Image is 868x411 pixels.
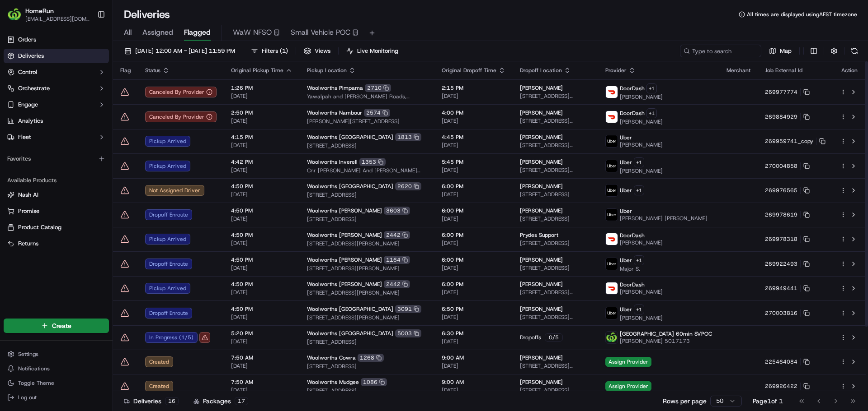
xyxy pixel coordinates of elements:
[442,264,505,272] span: [DATE]
[4,188,109,202] button: Nash AI
[620,314,663,322] span: [PERSON_NAME]
[364,109,390,117] div: 2574
[4,377,109,389] button: Toggle Theme
[4,362,109,375] button: Notifications
[307,216,427,223] span: [STREET_ADDRESS]
[307,305,393,313] span: Woolworths [GEOGRAPHIC_DATA]
[384,256,410,264] div: 1164
[4,65,109,79] button: Control
[520,158,563,166] span: [PERSON_NAME]
[231,305,292,313] span: 4:50 PM
[231,134,292,141] span: 4:15 PM
[231,289,292,296] span: [DATE]
[165,397,179,405] div: 16
[520,240,591,247] span: [STREET_ADDRESS]
[307,338,427,346] span: [STREET_ADDRESS]
[442,117,505,125] span: [DATE]
[124,7,170,22] h1: Deliveries
[442,109,505,116] span: 4:00 PM
[442,338,505,345] span: [DATE]
[18,68,37,76] span: Control
[231,314,292,321] span: [DATE]
[765,358,797,365] span: 225464084
[765,309,810,317] button: 270003816
[765,260,797,268] span: 269922493
[4,391,109,404] button: Log out
[291,27,350,38] span: Small Vehicle POC
[520,289,591,296] span: [STREET_ADDRESS][PERSON_NAME]
[520,207,563,214] span: [PERSON_NAME]
[358,354,384,362] div: 1268
[235,397,248,405] div: 17
[231,256,292,263] span: 4:50 PM
[233,27,272,38] span: WaW NFSO
[840,67,859,74] div: Action
[231,117,292,125] span: [DATE]
[315,47,330,55] span: Views
[442,240,505,247] span: [DATE]
[442,166,505,174] span: [DATE]
[231,330,292,337] span: 5:20 PM
[442,67,496,74] span: Original Dropoff Time
[442,379,505,386] span: 9:00 AM
[280,47,288,55] span: ( 1 )
[135,47,235,55] span: [DATE] 12:00 AM - [DATE] 11:59 PM
[620,110,645,117] span: DoorDash
[365,84,391,92] div: 2710
[18,207,39,215] span: Promise
[606,258,618,270] img: uber-new-logo.jpeg
[442,231,505,239] span: 6:00 PM
[726,67,750,74] span: Merchant
[605,381,651,391] span: Assign Provider
[620,306,632,313] span: Uber
[124,27,132,38] span: All
[18,36,36,44] span: Orders
[780,47,792,55] span: Map
[384,280,410,288] div: 2442
[4,32,109,47] a: Orders
[4,97,109,112] button: Engage
[231,207,292,214] span: 4:50 PM
[765,358,810,365] button: 225464084
[18,223,61,231] span: Product Catalog
[620,288,663,296] span: [PERSON_NAME]
[520,142,591,149] span: [STREET_ADDRESS][PERSON_NAME]
[4,130,109,144] button: Fleet
[18,351,38,358] span: Settings
[606,135,618,147] img: uber-new-logo.jpeg
[7,240,105,248] a: Returns
[765,138,813,145] span: 269959741_copy
[357,47,398,55] span: Live Monitoring
[120,67,131,74] span: Flag
[620,208,632,215] span: Uber
[765,383,797,390] span: 269926422
[145,111,217,122] button: Canceled By Provider
[520,334,541,341] span: Dropoffs
[765,236,810,243] button: 269978318
[307,240,427,247] span: [STREET_ADDRESS][PERSON_NAME]
[18,240,38,248] span: Returns
[634,185,644,195] button: +1
[680,45,761,57] input: Type to search
[520,134,563,141] span: [PERSON_NAME]
[605,357,651,367] span: Assign Provider
[18,52,44,60] span: Deliveries
[18,365,50,372] span: Notifications
[359,158,386,166] div: 1353
[442,84,505,92] span: 2:15 PM
[620,118,663,125] span: [PERSON_NAME]
[307,167,427,174] span: Cnr [PERSON_NAME] And [PERSON_NAME] Streets, [GEOGRAPHIC_DATA], [GEOGRAPHIC_DATA]
[520,92,591,100] span: [STREET_ADDRESS][PERSON_NAME][PERSON_NAME]
[4,204,109,218] button: Promise
[231,166,292,174] span: [DATE]
[231,264,292,272] span: [DATE]
[307,363,427,370] span: [STREET_ADDRESS]
[231,240,292,247] span: [DATE]
[307,84,363,92] span: Woolworths Pimpama
[231,362,292,369] span: [DATE]
[765,236,797,243] span: 269978318
[545,333,563,342] div: 0 / 5
[124,397,179,406] div: Deliveries
[620,141,663,148] span: [PERSON_NAME]
[18,117,43,125] span: Analytics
